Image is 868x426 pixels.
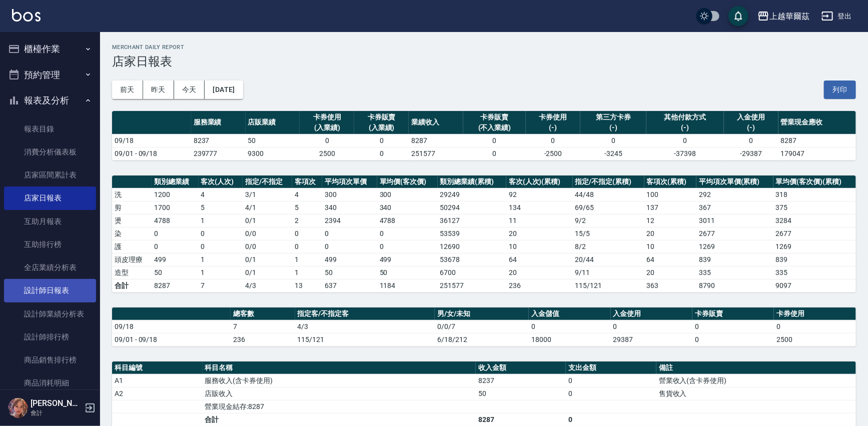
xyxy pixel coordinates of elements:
td: 50 [322,266,377,279]
div: 上越華爾茲 [769,10,809,22]
button: 昨天 [143,80,174,99]
td: 1184 [377,279,438,292]
td: 115/121 [573,279,644,292]
td: 9300 [246,147,300,160]
th: 類別總業績(累積) [438,175,506,188]
button: 報表及分析 [4,87,96,113]
td: 236 [231,333,295,346]
td: 10 [506,240,573,253]
td: 7 [231,320,295,333]
td: 8237 [191,134,246,147]
td: 8287 [778,134,856,147]
td: 236 [506,279,573,292]
th: 店販業績 [246,111,300,134]
td: A2 [112,387,203,400]
td: 9097 [773,279,856,292]
a: 報表目錄 [4,117,96,140]
th: 平均項次單價 [322,175,377,188]
td: 8 / 2 [573,240,644,253]
img: Logo [12,9,41,21]
th: 支出金額 [566,361,656,374]
td: 8237 [476,374,566,387]
a: 商品消耗明細 [4,371,96,394]
button: 列印 [824,80,856,99]
button: 今天 [174,80,205,99]
td: 洗 [112,188,152,201]
td: 375 [773,201,856,214]
td: 9 / 2 [573,214,644,227]
th: 類別總業績 [152,175,198,188]
td: 0 / 0 [243,227,292,240]
div: 卡券使用 [528,112,578,122]
td: 8287 [476,413,566,426]
td: 09/01 - 09/18 [112,147,191,160]
th: 客次(人次) [199,175,243,188]
td: 12 [644,214,697,227]
td: 4788 [377,214,438,227]
table: a dense table [112,307,856,346]
button: 前天 [112,80,143,99]
td: 4/3 [243,279,292,292]
td: 50 [476,387,566,400]
td: 20 [506,227,573,240]
td: 0 [354,134,409,147]
td: 燙 [112,214,152,227]
td: 0 [199,227,243,240]
td: 50 [246,134,300,147]
td: 0 / 1 [243,253,292,266]
td: 239777 [191,147,246,160]
th: 客項次(累積) [644,175,697,188]
td: 8287 [409,134,463,147]
td: 4788 [152,214,198,227]
div: (入業績) [302,122,352,133]
td: 0 [692,333,774,346]
td: 5 [199,201,243,214]
th: 平均項次單價(累積) [696,175,773,188]
td: 134 [506,201,573,214]
a: 互助排行榜 [4,233,96,256]
td: 0 [199,240,243,253]
td: 318 [773,188,856,201]
td: 9 / 11 [573,266,644,279]
td: 2500 [300,147,354,160]
td: 0 [526,134,580,147]
td: 售貨收入 [656,387,856,400]
td: 0 / 0 [243,240,292,253]
td: 1200 [152,188,198,201]
a: 商品銷售排行榜 [4,348,96,371]
th: 科目名稱 [203,361,476,374]
td: 18000 [529,333,610,346]
td: 0 / 1 [243,266,292,279]
td: A1 [112,374,203,387]
th: 卡券使用 [774,307,856,320]
th: 客項次 [292,175,323,188]
td: 頭皮理療 [112,253,152,266]
td: 0/0/7 [435,320,529,333]
td: 11 [506,214,573,227]
div: (-) [528,122,578,133]
td: 15 / 5 [573,227,644,240]
td: 499 [322,253,377,266]
th: 入金儲值 [529,307,610,320]
td: 1700 [152,201,198,214]
th: 指定/不指定(累積) [573,175,644,188]
td: 2394 [322,214,377,227]
th: 入金使用 [611,307,692,320]
td: 12690 [438,240,506,253]
td: 0 [377,227,438,240]
td: 0 [529,320,610,333]
td: 839 [696,253,773,266]
h2: Merchant Daily Report [112,44,856,50]
td: 2500 [774,333,856,346]
td: 64 [506,253,573,266]
td: 363 [644,279,697,292]
td: 3 / 1 [243,188,292,201]
div: (-) [649,122,721,133]
td: 100 [644,188,697,201]
td: 20 [506,266,573,279]
table: a dense table [112,175,856,292]
a: 店家日報表 [4,186,96,209]
th: 客次(人次)(累積) [506,175,573,188]
td: 53539 [438,227,506,240]
td: 0 [377,240,438,253]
